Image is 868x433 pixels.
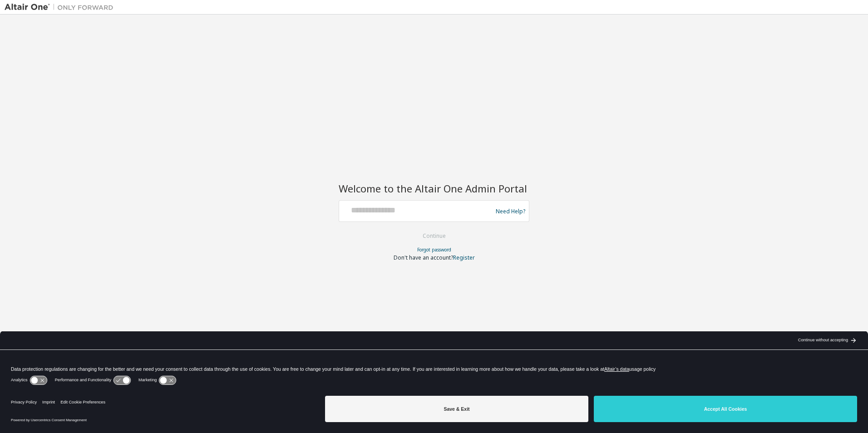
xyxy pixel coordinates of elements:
span: Don't have an account? [394,254,453,261]
h2: Welcome to the Altair One Admin Portal [339,182,529,195]
img: Altair One [5,3,118,12]
a: Register [453,254,475,261]
a: Forgot password [417,246,451,253]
